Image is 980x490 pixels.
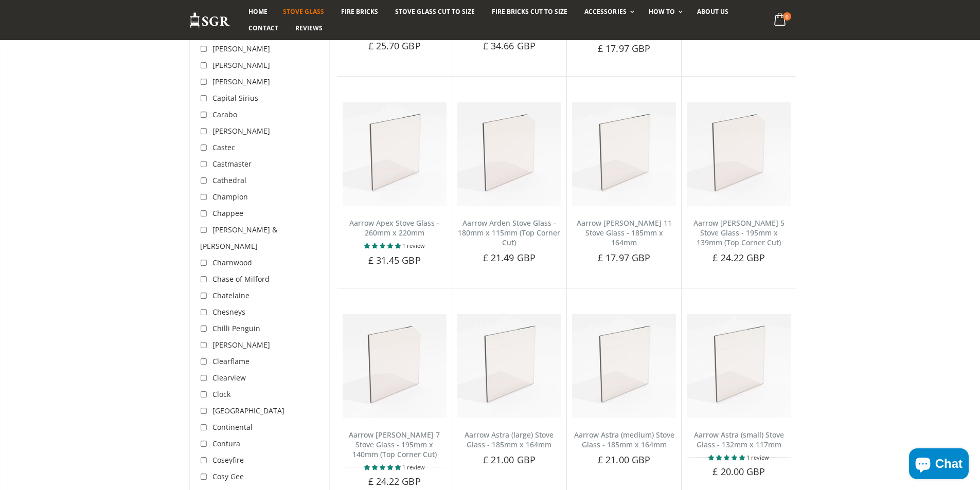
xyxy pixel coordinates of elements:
[212,142,235,152] span: Castec
[212,307,245,317] span: Chesneys
[212,77,270,86] span: [PERSON_NAME]
[212,60,270,70] span: [PERSON_NAME]
[212,422,253,432] span: Continental
[402,463,425,471] span: 1 review
[212,175,246,185] span: Cathedral
[484,4,575,20] a: Fire Bricks Cut To Size
[283,7,324,16] span: Stove Glass
[572,314,676,418] img: Aarrow Astra (medium) stove glass
[212,373,246,383] span: Clearview
[402,242,425,249] span: 1 review
[368,40,421,52] span: £ 25.70 GBP
[364,463,402,471] span: 5.00 stars
[364,242,402,249] span: 5.00 stars
[212,291,250,300] span: Chatelaine
[212,389,230,399] span: Clock
[598,453,650,466] span: £ 21.00 GBP
[212,356,250,366] span: Clearflame
[333,4,386,20] a: Fire Bricks
[288,20,330,37] a: Reviews
[697,7,728,16] span: About us
[708,453,746,461] span: 5.00 stars
[368,254,421,266] span: £ 31.45 GBP
[212,340,270,350] span: [PERSON_NAME]
[275,4,332,20] a: Stove Glass
[212,44,270,53] span: [PERSON_NAME]
[349,430,440,459] a: Aarrow [PERSON_NAME] 7 Stove Glass - 195mm x 140mm (Top Corner Cut)
[395,7,475,16] span: Stove Glass Cut To Size
[770,10,791,30] a: 0
[387,4,483,20] a: Stove Glass Cut To Size
[212,471,244,481] span: Cosy Gee
[212,258,252,267] span: Charnwood
[483,453,536,466] span: £ 21.00 GBP
[689,4,736,20] a: About us
[212,274,270,284] span: Chase of Milford
[574,430,674,449] a: Aarrow Astra (medium) Stove Glass - 185mm x 164mm
[906,448,972,482] inbox-online-store-chat: Shopify online store chat
[483,251,536,264] span: £ 21.49 GBP
[212,126,270,136] span: [PERSON_NAME]
[295,24,323,32] span: Reviews
[598,42,650,55] span: £ 17.97 GBP
[212,439,240,448] span: Contura
[212,192,248,202] span: Champion
[584,7,626,16] span: Accessories
[746,453,769,461] span: 1 review
[783,12,791,21] span: 0
[687,314,791,418] img: Aarrow Astra (small) stove glass
[212,455,244,465] span: Coseyfire
[248,24,278,32] span: Contact
[483,40,536,52] span: £ 34.66 GBP
[693,218,785,247] a: Aarrow [PERSON_NAME] 5 Stove Glass - 195mm x 139mm (Top Corner Cut)
[492,7,567,16] span: Fire Bricks Cut To Size
[694,430,784,449] a: Aarrow Astra (small) Stove Glass - 132mm x 117mm
[343,102,447,206] img: Aarrow Apex Stove Glass
[641,4,688,20] a: How To
[200,225,277,251] span: [PERSON_NAME] & [PERSON_NAME]
[241,4,275,20] a: Home
[457,314,561,418] img: Aarrow Astra (large) stove glass
[598,251,650,264] span: £ 17.97 GBP
[458,218,560,247] a: Aarrow Arden Stove Glass - 180mm x 115mm (Top Corner Cut)
[241,20,286,37] a: Contact
[465,430,554,449] a: Aarrow Astra (large) Stove Glass - 185mm x 164mm
[343,314,447,418] img: Aarrow Arley 7 Stove Glass
[577,4,639,20] a: Accessories
[712,251,765,264] span: £ 24.22 GBP
[649,7,675,16] span: How To
[457,102,561,206] img: Aarrow Arden Stove Glass
[212,110,237,119] span: Carabo
[212,406,284,415] span: [GEOGRAPHIC_DATA]
[189,12,230,29] img: Stove Glass Replacement
[212,159,252,169] span: Castmaster
[368,475,421,487] span: £ 24.22 GBP
[248,7,268,16] span: Home
[212,93,258,103] span: Capital Sirius
[341,7,378,16] span: Fire Bricks
[577,218,672,247] a: Aarrow [PERSON_NAME] 11 Stove Glass - 185mm x 164mm
[349,218,439,238] a: Aarrow Apex Stove Glass - 260mm x 220mm
[687,102,791,206] img: Aarrow Arley 5 Stove Glass
[212,208,243,218] span: Chappee
[712,465,765,478] span: £ 20.00 GBP
[212,323,260,333] span: Chilli Penguin
[572,102,676,206] img: Aarrow Arley 11 Stove Glass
